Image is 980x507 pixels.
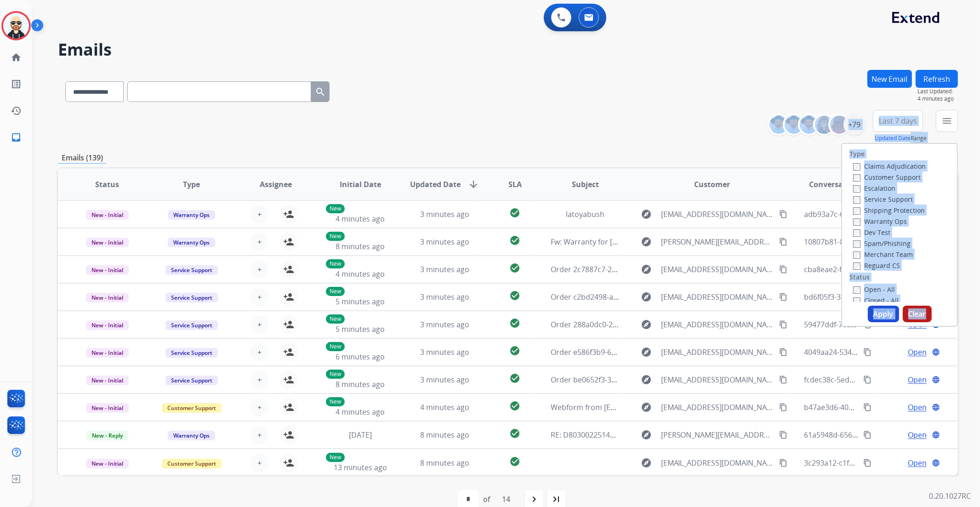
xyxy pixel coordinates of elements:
[86,320,129,330] span: New - Initial
[86,459,129,468] span: New - Initial
[283,236,294,247] mat-icon: person_add
[86,210,129,220] span: New - Initial
[804,375,942,385] span: fcdec38c-5ed6-475c-8867-daaafbe22bec
[661,319,774,330] span: [EMAIL_ADDRESS][DOMAIN_NAME]
[661,457,774,468] span: [EMAIL_ADDRESS][DOMAIN_NAME]
[257,291,262,302] span: +
[336,324,385,334] span: 5 minutes ago
[257,209,262,220] span: +
[849,273,870,282] label: Status
[641,236,652,247] mat-icon: explore
[853,184,895,193] label: Escalation
[566,209,604,219] span: latoyabush
[853,251,860,259] input: Merchant Team
[863,376,872,384] mat-icon: content_copy
[165,320,218,330] span: Service Support
[250,426,268,444] button: +
[250,205,268,223] button: +
[853,261,900,270] label: Reguard CS
[257,402,262,413] span: +
[95,179,119,190] span: Status
[11,105,22,116] mat-icon: history
[257,429,262,440] span: +
[250,343,268,361] button: +
[779,293,787,301] mat-icon: content_copy
[694,179,730,190] span: Customer
[250,260,268,279] button: +
[58,152,107,164] p: Emails (139)
[509,400,520,411] mat-icon: check_circle
[779,265,787,273] mat-icon: content_copy
[257,264,262,275] span: +
[11,132,22,143] mat-icon: inbox
[420,347,469,357] span: 3 minutes ago
[86,293,129,302] span: New - Initial
[509,428,520,439] mat-icon: check_circle
[420,237,469,247] span: 3 minutes ago
[779,210,787,218] mat-icon: content_copy
[326,342,345,351] p: New
[853,185,860,193] input: Escalation
[283,209,294,220] mat-icon: person_add
[853,217,907,226] label: Warranty Ops
[420,375,469,385] span: 3 minutes ago
[283,457,294,468] mat-icon: person_add
[853,250,913,259] label: Merchant Team
[336,214,385,224] span: 4 minutes ago
[875,135,911,142] button: Updated Date
[661,347,774,358] span: [EMAIL_ADDRESS][DOMAIN_NAME]
[58,40,958,59] h2: Emails
[917,95,958,103] span: 4 minutes ago
[509,456,520,467] mat-icon: check_circle
[162,403,222,413] span: Customer Support
[804,292,945,302] span: bd6f05f3-3d5c-4b1a-9b08-8db379404838
[283,402,294,413] mat-icon: person_add
[641,457,652,468] mat-icon: explore
[283,291,294,302] mat-icon: person_add
[875,134,927,142] span: Range
[853,195,913,204] label: Service Support
[779,348,787,356] mat-icon: content_copy
[853,240,860,248] input: Spam/Phishing
[420,209,469,219] span: 3 minutes ago
[661,429,774,440] span: [PERSON_NAME][EMAIL_ADDRESS][DOMAIN_NAME]
[917,88,958,95] span: Last Updated:
[257,236,262,247] span: +
[257,374,262,385] span: +
[315,86,326,97] mat-icon: search
[853,262,860,270] input: Reguard CS
[641,429,652,440] mat-icon: explore
[326,314,345,324] p: New
[420,292,469,302] span: 3 minutes ago
[853,229,860,237] input: Dev Test
[863,403,872,411] mat-icon: content_copy
[11,79,22,90] mat-icon: list_alt
[641,291,652,302] mat-icon: explore
[326,259,345,268] p: New
[804,458,941,468] span: 3c293a12-c1fc-4412-a7f9-8bd42d462c55
[779,403,787,411] mat-icon: content_copy
[779,376,787,384] mat-icon: content_copy
[509,373,520,384] mat-icon: check_circle
[336,407,385,417] span: 4 minutes ago
[867,70,912,88] button: New Email
[779,238,787,246] mat-icon: content_copy
[250,288,268,306] button: +
[908,402,927,413] span: Open
[86,348,129,358] span: New - Initial
[165,293,218,302] span: Service Support
[641,264,652,275] mat-icon: explore
[932,348,940,356] mat-icon: language
[336,379,385,389] span: 8 minutes ago
[326,287,345,296] p: New
[661,402,774,413] span: [EMAIL_ADDRESS][DOMAIN_NAME]
[863,348,872,356] mat-icon: content_copy
[3,13,29,39] img: avatar
[86,403,129,413] span: New - Initial
[843,114,866,136] div: +79
[509,318,520,329] mat-icon: check_circle
[853,173,921,182] label: Customer Support
[661,236,774,247] span: [PERSON_NAME][EMAIL_ADDRESS][PERSON_NAME][DOMAIN_NAME]
[420,264,469,274] span: 3 minutes ago
[853,286,860,294] input: Open - All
